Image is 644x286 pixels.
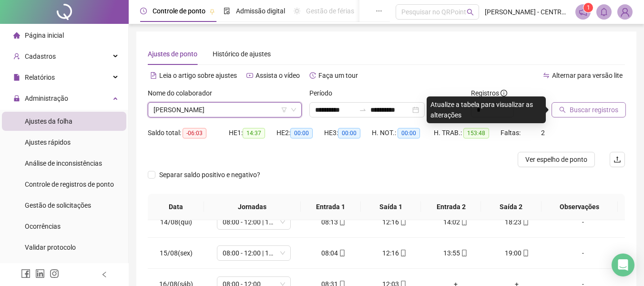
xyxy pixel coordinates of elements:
[159,72,237,79] span: Leia o artigo sobre ajustes
[153,103,296,117] span: MARIA DE NAZARÉ GOMES NOGUEIRA
[13,74,20,81] span: file
[460,250,468,256] span: mobile
[148,127,229,138] div: Saldo total:
[372,217,418,227] div: 12:16
[148,88,218,98] label: Nome do colaborador
[541,129,545,137] span: 2
[552,72,623,79] span: Alternar para versão lite
[25,53,56,60] span: Cadastros
[25,159,102,167] span: Análise de inconsistências
[13,32,20,39] span: home
[25,201,91,209] span: Gestão de solicitações
[276,127,324,138] div: HE 2:
[223,246,285,260] span: 08:00 - 12:00 | 14:00 - 18:00
[543,72,550,79] span: swap
[583,3,593,12] sup: 1
[587,4,590,11] span: 1
[13,95,20,102] span: lock
[501,129,522,137] span: Faltas:
[25,117,72,125] span: Ajustes da folha
[542,194,618,220] th: Observações
[246,72,253,79] span: youtube
[372,248,418,258] div: 12:16
[399,219,407,225] span: mobile
[501,90,507,96] span: info-circle
[224,8,230,14] span: file-done
[148,194,204,220] th: Data
[25,74,55,81] span: Relatórios
[281,107,287,113] span: filter
[148,50,197,58] span: Ajustes de ponto
[555,248,611,258] div: -
[613,156,621,163] span: upload
[25,32,64,39] span: Página inicial
[309,88,338,98] label: Período
[318,72,358,79] span: Faça um tour
[338,219,346,225] span: mobile
[160,249,193,257] span: 15/08(sex)
[521,219,529,225] span: mobile
[294,8,300,14] span: sun
[290,128,313,138] span: 00:00
[361,194,421,220] th: Saída 1
[243,128,265,138] span: 14:37
[481,194,541,220] th: Saída 2
[223,215,285,229] span: 08:00 - 12:00 | 14:00 - 18:00
[521,250,529,256] span: mobile
[359,106,367,114] span: swap-right
[338,128,360,138] span: 00:00
[421,194,481,220] th: Entrada 2
[433,248,479,258] div: 13:55
[25,95,68,102] span: Administração
[433,217,479,227] div: 14:02
[155,169,264,180] span: Separar saldo positivo e negativo?
[229,127,276,138] div: HE 1:
[518,152,595,167] button: Ver espelho de ponto
[213,50,271,58] span: Histórico de ajustes
[372,127,434,138] div: H. NOT.:
[35,269,45,278] span: linkedin
[25,138,71,146] span: Ajustes rápidos
[485,7,570,17] span: [PERSON_NAME] - CENTRO VETERINARIO 4 PATAS LTDA
[467,9,474,16] span: search
[398,128,420,138] span: 00:00
[570,105,618,115] span: Buscar registros
[291,107,296,113] span: down
[525,154,587,165] span: Ver espelho de ponto
[359,106,367,114] span: to
[579,8,587,16] span: notification
[50,269,59,278] span: instagram
[256,72,300,79] span: Assista o vídeo
[427,96,546,123] div: Atualize a tabela para visualizar as alterações
[460,219,468,225] span: mobile
[204,194,301,220] th: Jornadas
[183,128,206,138] span: -06:03
[463,128,489,138] span: 153:48
[25,244,76,251] span: Validar protocolo
[471,88,507,98] span: Registros
[311,248,357,258] div: 08:04
[236,7,285,15] span: Admissão digital
[494,248,540,258] div: 19:00
[549,201,610,212] span: Observações
[399,250,407,256] span: mobile
[150,72,157,79] span: file-text
[376,8,382,14] span: ellipsis
[160,218,192,226] span: 14/08(qui)
[301,194,361,220] th: Entrada 1
[324,127,372,138] div: HE 3:
[600,8,608,16] span: bell
[306,7,354,15] span: Gestão de férias
[311,217,357,227] div: 08:13
[338,250,346,256] span: mobile
[140,8,147,14] span: clock-circle
[309,72,316,79] span: history
[552,102,626,117] button: Buscar registros
[618,5,632,19] img: 91132
[153,7,205,15] span: Controle de ponto
[209,9,215,14] span: pushpin
[434,127,501,138] div: H. TRAB.:
[101,271,108,278] span: left
[494,217,540,227] div: 18:23
[559,106,566,113] span: search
